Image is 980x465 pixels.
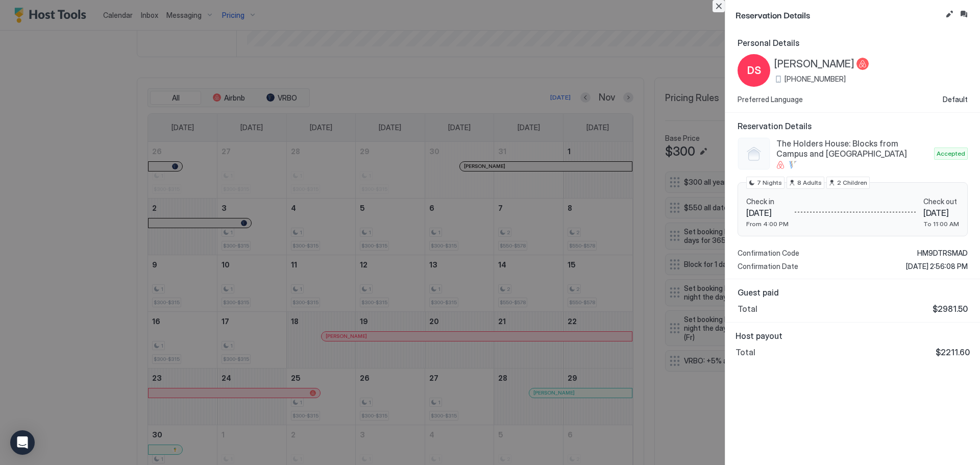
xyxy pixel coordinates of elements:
[943,95,968,104] span: Default
[923,208,959,218] span: [DATE]
[774,58,854,70] span: [PERSON_NAME]
[923,197,959,206] span: Check out
[738,38,968,48] span: Personal Details
[776,138,930,159] span: The Holders House: Blocks from Campus and [GEOGRAPHIC_DATA]
[746,208,789,218] span: [DATE]
[738,304,757,314] span: Total
[936,347,970,357] span: $2211.60
[746,220,789,228] span: From 4:00 PM
[837,178,867,187] span: 2 Children
[757,178,782,187] span: 7 Nights
[933,304,968,314] span: $2981.50
[923,220,959,228] span: To 11:00 AM
[738,287,968,298] span: Guest paid
[738,121,968,131] span: Reservation Details
[738,249,799,258] span: Confirmation Code
[738,95,803,104] span: Preferred Language
[943,8,955,20] button: Edit reservation
[736,8,941,21] span: Reservation Details
[958,8,970,20] button: Inbox
[906,262,968,271] span: [DATE] 2:56:08 PM
[10,430,35,455] div: Open Intercom Messenger
[736,347,755,357] span: Total
[736,331,970,341] span: Host payout
[797,178,822,187] span: 8 Adults
[785,75,846,84] span: [PHONE_NUMBER]
[738,262,798,271] span: Confirmation Date
[747,63,761,78] span: DS
[937,149,965,158] span: Accepted
[917,249,968,258] span: HM9DTRSMAD
[746,197,789,206] span: Check in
